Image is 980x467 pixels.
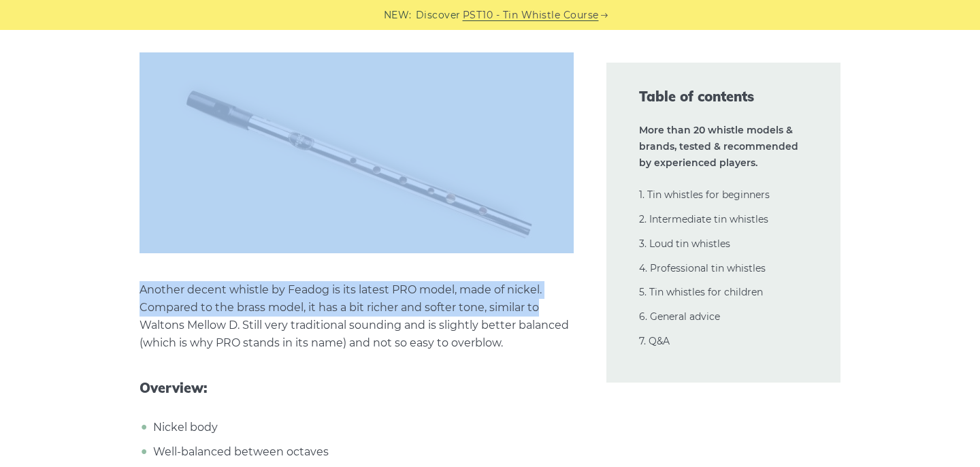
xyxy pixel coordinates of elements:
[384,7,412,23] span: NEW:
[150,443,574,461] li: Well-balanced between octaves
[639,87,808,106] span: Table of contents
[463,7,599,23] a: PST10 - Tin Whistle Course
[140,52,574,253] img: Feadog Pro D tin whistle
[140,380,574,396] span: Overview:
[639,335,670,347] a: 7. Q&A
[639,189,770,201] a: 1. Tin whistles for beginners
[639,262,766,274] a: 4. Professional tin whistles
[639,238,730,250] a: 3. Loud tin whistles
[150,419,574,436] li: Nickel body
[416,7,461,23] span: Discover
[140,281,574,352] p: Another decent whistle by Feadog is its latest PRO model, made of nickel. Compared to the brass m...
[639,310,720,323] a: 6. General advice
[639,213,768,225] a: 2. Intermediate tin whistles
[639,286,763,298] a: 5. Tin whistles for children
[639,124,798,169] strong: More than 20 whistle models & brands, tested & recommended by experienced players.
